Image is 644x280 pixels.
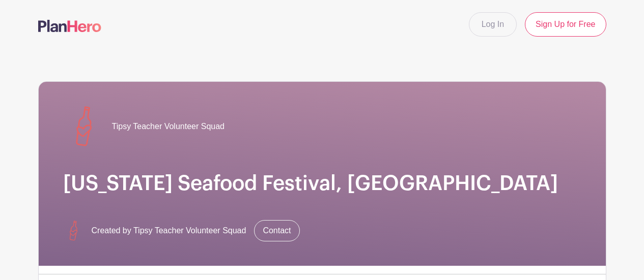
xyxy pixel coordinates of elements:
[469,12,517,37] a: Log In
[92,225,246,237] span: Created by Tipsy Teacher Volunteer Squad
[63,221,83,241] img: square%20logo.png
[254,220,299,241] a: Contact
[63,106,104,147] img: square%20logo.png
[112,120,225,133] span: Tipsy Teacher Volunteer Squad
[525,12,606,37] a: Sign Up for Free
[38,20,101,32] img: logo-507f7623f17ff9eddc593b1ce0a138ce2505c220e1c5a4e2b4648c50719b7d32.svg
[63,171,581,196] h1: [US_STATE] Seafood Festival, [GEOGRAPHIC_DATA]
